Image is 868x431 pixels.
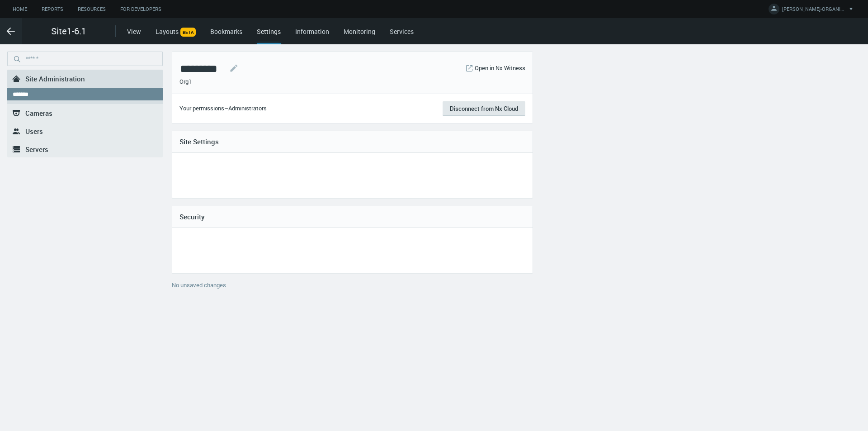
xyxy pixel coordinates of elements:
[71,4,113,15] a: Resources
[156,27,196,36] a: LayoutsBETA
[228,104,267,112] span: Administrators
[34,4,71,15] a: Reports
[295,27,329,36] a: Information
[25,74,85,83] span: Site Administration
[390,27,414,36] a: Services
[25,109,52,118] span: Cameras
[179,137,525,146] h4: Site Settings
[257,27,281,44] div: Settings
[179,104,224,112] span: Your permissions
[25,145,48,154] span: Servers
[172,281,533,295] div: No unsaved changes
[179,77,192,86] span: Org1
[113,4,169,15] a: For Developers
[51,24,86,38] span: Site1-6.1
[210,27,242,36] a: Bookmarks
[179,213,525,221] h4: Security
[475,64,525,73] a: Open in Nx Witness
[25,127,43,136] span: Users
[782,5,845,16] span: [PERSON_NAME]-ORGANIZATION-TEST M.
[224,104,228,112] span: –
[127,27,141,36] a: View
[5,4,34,15] a: Home
[443,101,525,116] button: Disconnect from Nx Cloud
[180,28,196,37] span: BETA
[344,27,375,36] a: Monitoring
